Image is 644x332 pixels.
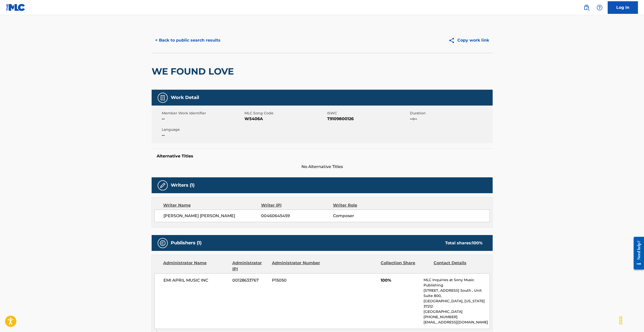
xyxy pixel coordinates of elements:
[171,95,199,101] h5: Work Detail
[171,182,194,188] h5: Writers (1)
[424,277,489,288] p: MLC Inquiries at Sony Music Publishing
[163,277,229,283] span: EMI APRIL MUSIC INC
[410,111,491,116] span: Duration
[272,277,321,283] span: P15050
[152,66,236,77] h2: WE FOUND LOVE
[261,202,333,208] div: Writer IPI
[327,111,409,116] span: ISWC
[449,37,457,44] img: Copy work link
[261,213,333,219] span: 00460645459
[434,260,483,272] div: Contact Details
[597,5,603,11] img: help
[327,116,409,122] span: T9109800126
[410,116,491,122] span: --:--
[424,309,489,314] p: [GEOGRAPHIC_DATA]
[272,260,321,272] div: Administrator Number
[630,233,644,274] iframe: Resource Center
[157,154,488,159] h5: Alternative Titles
[152,34,224,47] button: < Back to public search results
[163,202,261,208] div: Writer Name
[424,298,489,309] p: [GEOGRAPHIC_DATA], [US_STATE] 37212
[244,111,326,116] span: MLC Song Code
[6,4,25,11] img: MLC Logo
[381,277,420,283] span: 100%
[160,182,166,188] img: Writers
[152,164,493,170] span: No Alternative Titles
[232,260,268,272] div: Administrator IPI
[619,308,644,332] iframe: Chat Widget
[333,202,398,208] div: Writer Role
[424,288,489,298] p: [STREET_ADDRESS] South , Unit Suite 800,
[160,240,166,246] img: Publishers
[162,116,243,122] span: --
[595,3,605,13] div: Help
[445,34,493,47] button: Copy work link
[424,314,489,320] p: [PHONE_NUMBER]
[163,213,261,219] span: [PERSON_NAME] [PERSON_NAME]
[162,132,243,138] span: --
[472,241,483,245] span: 100 %
[424,320,489,325] p: [EMAIL_ADDRESS][DOMAIN_NAME]
[617,313,625,328] div: Drag
[160,95,166,101] img: Work Detail
[333,213,398,219] span: Composer
[232,277,268,283] span: 00128633767
[244,116,326,122] span: W5406A
[163,260,229,272] div: Administrator Name
[445,240,483,246] div: Total shares:
[162,111,243,116] span: Member Work Identifier
[171,240,202,246] h5: Publishers (1)
[162,127,243,132] span: Language
[608,1,638,14] a: Log In
[581,3,592,13] a: Public Search
[381,260,430,272] div: Collection Share
[583,5,590,11] img: search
